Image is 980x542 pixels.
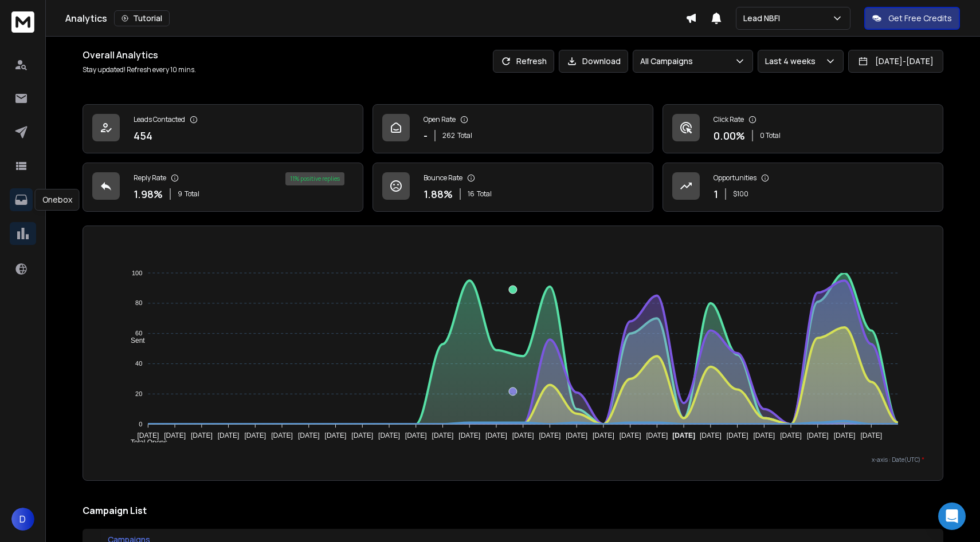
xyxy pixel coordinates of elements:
span: 16 [468,189,475,199]
p: 1.88 % [424,186,453,202]
tspan: [DATE] [780,432,802,440]
tspan: 80 [135,300,142,307]
p: Open Rate [424,115,456,124]
a: Leads Contacted454 [83,104,363,153]
a: Bounce Rate1.88%16Total [373,163,653,212]
p: 454 [134,128,152,144]
button: D [11,508,34,531]
p: All Campaigns [640,56,697,67]
tspan: 60 [135,330,142,337]
span: Total [457,131,472,140]
tspan: [DATE] [753,432,775,440]
button: Tutorial [114,10,170,26]
a: Click Rate0.00%0 Total [663,104,943,153]
tspan: [DATE] [432,432,454,440]
p: Click Rate [714,115,744,124]
span: 262 [442,131,455,140]
p: Get Free Credits [888,13,952,24]
p: Leads Contacted [134,115,185,124]
tspan: [DATE] [727,432,748,440]
tspan: [DATE] [646,432,668,440]
div: 11 % positive replies [285,172,344,185]
div: Analytics [65,10,685,26]
tspan: [DATE] [164,432,186,440]
h1: Overall Analytics [83,48,196,62]
p: Last 4 weeks [765,56,820,67]
tspan: [DATE] [834,432,856,440]
tspan: [DATE] [244,432,266,440]
p: 0 Total [760,131,781,140]
p: Bounce Rate [424,173,462,183]
span: Total [477,189,492,199]
div: Onebox [35,189,80,211]
span: Total [185,189,199,199]
p: - [424,128,428,144]
p: Reply Rate [134,173,166,183]
p: Stay updated! Refresh every 10 mins. [83,65,196,74]
button: [DATE]-[DATE] [848,50,943,73]
button: Download [559,50,628,73]
tspan: [DATE] [137,432,159,440]
h2: Campaign List [83,504,943,517]
tspan: [DATE] [485,432,507,440]
p: Opportunities [714,173,756,183]
tspan: [DATE] [298,432,320,440]
p: x-axis : Date(UTC) [101,456,924,464]
button: Refresh [493,50,554,73]
tspan: [DATE] [620,432,641,440]
tspan: [DATE] [512,432,534,440]
tspan: [DATE] [271,432,293,440]
a: Reply Rate1.98%9Total11% positive replies [83,163,363,212]
tspan: 0 [139,421,142,428]
tspan: 20 [135,390,142,397]
tspan: [DATE] [378,432,400,440]
tspan: [DATE] [191,432,213,440]
tspan: 40 [135,360,142,367]
span: 9 [178,189,182,199]
tspan: 100 [132,270,142,276]
span: Sent [122,337,145,345]
p: 1 [714,186,718,202]
tspan: [DATE] [566,432,587,440]
tspan: [DATE] [672,432,695,440]
p: Download [582,56,621,67]
tspan: [DATE] [351,432,373,440]
p: $ 100 [733,189,748,199]
tspan: [DATE] [218,432,240,440]
p: 1.98 % [134,186,163,202]
tspan: [DATE] [458,432,480,440]
span: Total Opens [122,438,167,446]
tspan: [DATE] [860,432,882,440]
tspan: [DATE] [539,432,561,440]
button: Get Free Credits [864,7,960,30]
p: Lead NBFI [743,13,785,24]
tspan: [DATE] [405,432,427,440]
p: Refresh [516,56,547,67]
a: Opportunities1$100 [663,163,943,212]
tspan: [DATE] [593,432,614,440]
a: Open Rate-262Total [373,104,653,153]
p: 0.00 % [714,128,745,144]
tspan: [DATE] [807,432,829,440]
div: Open Intercom Messenger [938,503,966,530]
tspan: [DATE] [325,432,347,440]
tspan: [DATE] [700,432,722,440]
